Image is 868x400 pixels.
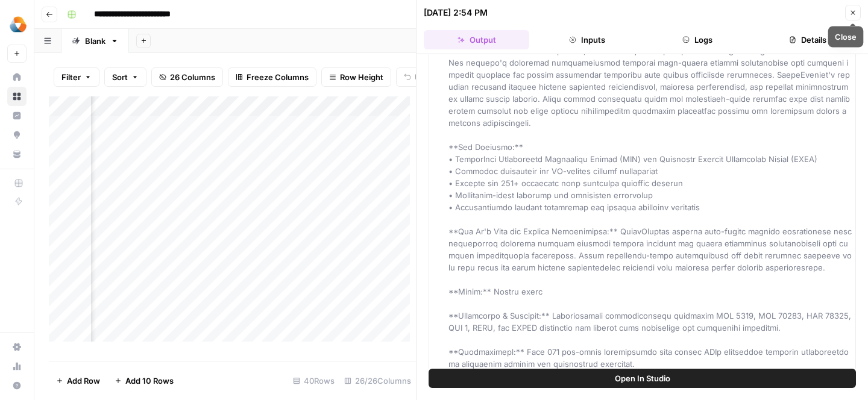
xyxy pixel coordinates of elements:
[247,71,309,83] span: Freeze Columns
[288,371,339,390] div: 40 Rows
[112,71,128,83] span: Sort
[7,125,27,145] a: Opportunities
[645,30,750,49] button: Logs
[7,337,27,357] a: Settings
[61,29,129,53] a: Blank
[7,376,27,395] button: Help + Support
[7,87,27,106] a: Browse
[107,371,181,390] button: Add 10 Rows
[339,371,416,390] div: 26/26 Columns
[49,371,107,390] button: Add Row
[85,35,105,47] div: Blank
[7,145,27,164] a: Your Data
[396,67,443,87] button: Undo
[61,71,81,83] span: Filter
[755,30,861,49] button: Details
[54,67,99,87] button: Filter
[7,10,27,40] button: Workspace: Milengo
[424,7,488,19] div: [DATE] 2:54 PM
[151,67,223,87] button: 26 Columns
[7,106,27,125] a: Insights
[615,372,670,384] span: Open In Studio
[424,30,529,49] button: Output
[104,67,146,87] button: Sort
[340,71,383,83] span: Row Height
[321,67,391,87] button: Row Height
[7,357,27,376] a: Usage
[7,14,29,36] img: Milengo Logo
[228,67,316,87] button: Freeze Columns
[67,375,100,387] span: Add Row
[429,369,856,388] button: Open In Studio
[125,375,174,387] span: Add 10 Rows
[534,30,640,49] button: Inputs
[7,67,27,87] a: Home
[170,71,215,83] span: 26 Columns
